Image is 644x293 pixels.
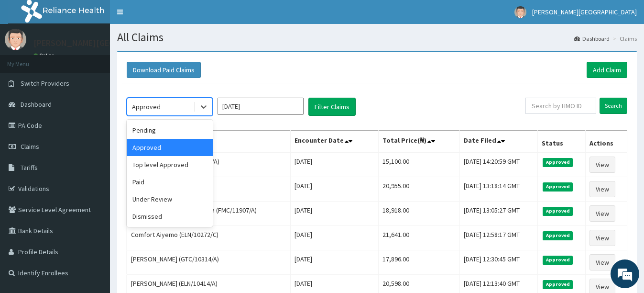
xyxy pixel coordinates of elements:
th: Actions [586,131,627,153]
a: Add Claim [587,62,627,78]
input: Search [600,98,627,114]
img: User Image [5,29,26,50]
td: Comfort Aiyemo (ELN/10272/C) [127,226,291,250]
span: Claims [21,142,39,151]
div: Pending [127,122,213,139]
a: View [589,230,615,246]
div: Chat with us now [50,54,161,66]
span: Switch Providers [21,79,69,88]
textarea: Type your message and hit 'Enter' [5,193,182,226]
div: Dismissed [127,208,213,225]
div: Top level Approved [127,156,213,173]
td: [DATE] [291,202,378,226]
td: [DATE] 12:58:17 GMT [459,226,538,250]
a: View [589,157,615,173]
button: Download Paid Claims [127,62,201,78]
span: Approved [543,207,573,215]
h1: All Claims [117,31,637,44]
button: Filter Claims [308,98,356,116]
span: Tariffs [21,163,38,172]
td: 18,918.00 [378,202,459,226]
span: [PERSON_NAME][GEOGRAPHIC_DATA] [532,8,637,16]
th: Encounter Date [291,131,378,153]
div: Approved [127,139,213,156]
img: User Image [514,6,526,18]
div: Minimize live chat window [157,5,180,28]
td: [DATE] [291,250,378,275]
span: Approved [543,280,573,289]
a: Online [33,52,56,59]
th: Total Price(₦) [378,131,459,153]
th: Date Filed [459,131,538,153]
input: Select Month and Year [218,98,304,115]
img: d_794563401_company_1708531726252_794563401 [18,48,39,72]
input: Search by HMO ID [525,98,596,114]
p: [PERSON_NAME][GEOGRAPHIC_DATA] [33,39,175,47]
span: Approved [543,182,573,191]
td: 20,955.00 [378,177,459,202]
span: Approved [543,256,573,264]
div: Under Review [127,191,213,208]
a: View [589,254,615,270]
span: Approved [543,231,573,240]
td: 15,100.00 [378,152,459,177]
td: 17,896.00 [378,250,459,275]
span: We're online! [55,86,132,183]
td: [DATE] 14:20:59 GMT [459,152,538,177]
a: View [589,205,615,222]
td: 21,641.00 [378,226,459,250]
td: [PERSON_NAME] (GTC/10314/A) [127,250,291,275]
td: [DATE] 13:18:14 GMT [459,177,538,202]
span: Dashboard [21,100,52,109]
li: Claims [611,34,637,43]
td: [DATE] 12:30:45 GMT [459,250,538,275]
td: [DATE] 13:05:27 GMT [459,202,538,226]
td: [DATE] [291,177,378,202]
a: Dashboard [574,34,610,43]
td: [DATE] [291,226,378,250]
span: Approved [543,158,573,167]
div: Paid [127,173,213,191]
td: [DATE] [291,152,378,177]
a: View [589,181,615,197]
th: Status [538,131,586,153]
div: Approved [132,102,161,112]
